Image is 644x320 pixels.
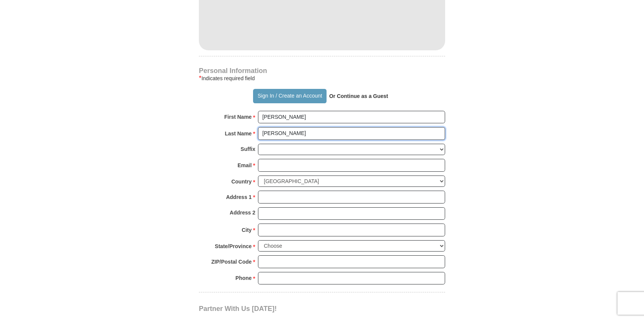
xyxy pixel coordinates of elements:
h4: Personal Information [199,68,445,74]
strong: Phone [236,273,252,283]
strong: State/Province [215,241,252,252]
strong: First Name [224,112,252,122]
span: Partner With Us [DATE]! [199,305,277,312]
button: Sign In / Create an Account [253,89,326,103]
strong: Or Continue as a Guest [329,93,388,99]
strong: City [242,225,252,235]
strong: Suffix [241,144,255,154]
strong: ZIP/Postal Code [211,256,252,267]
strong: Last Name [225,128,252,139]
strong: Email [238,160,252,171]
strong: Country [231,176,252,187]
strong: Address 1 [226,192,252,202]
strong: Address 2 [230,207,255,218]
div: Indicates required field [199,74,445,83]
